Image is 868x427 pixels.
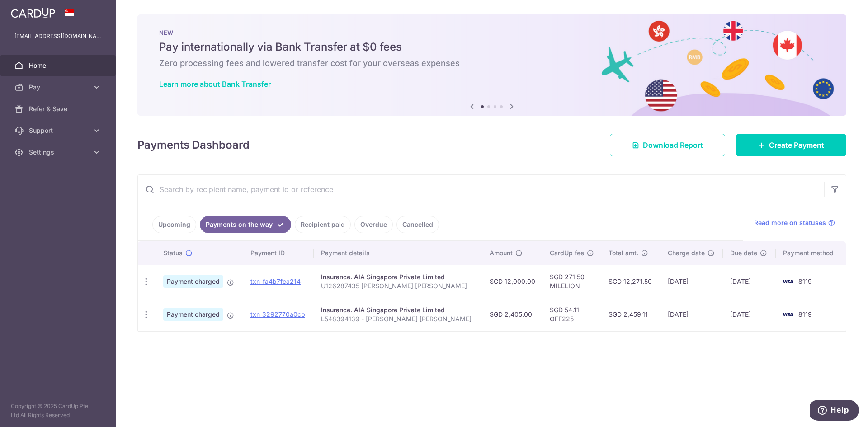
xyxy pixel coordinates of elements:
[660,265,723,298] td: [DATE]
[482,298,542,331] td: SGD 2,405.00
[14,32,101,41] p: [EMAIL_ADDRESS][DOMAIN_NAME]
[810,400,859,422] iframe: Opens a widget where you can find more information
[778,309,797,320] img: Bank Card
[159,40,825,54] h5: Pay internationally via Bank Transfer at $0 fees
[137,14,846,116] img: Bank transfer banner
[730,249,757,258] span: Due date
[200,216,291,233] a: Payments on the way
[29,104,89,113] span: Refer & Save
[137,137,250,153] h4: Payments Dashboard
[550,249,584,258] span: CardUp fee
[163,275,223,288] span: Payment charged
[769,140,824,150] span: Create Payment
[542,265,601,298] td: SGD 271.50 MILELION
[321,282,475,291] p: U126287435 [PERSON_NAME] [PERSON_NAME]
[354,216,393,233] a: Overdue
[798,277,812,285] span: 8119
[250,277,301,285] a: txn_fa4b7fca214
[29,126,89,135] span: Support
[138,175,824,204] input: Search by recipient name, payment id or reference
[243,241,314,265] th: Payment ID
[754,218,835,227] a: Read more on statuses
[610,134,725,156] a: Download Report
[250,310,305,318] a: txn_3292770a0cb
[609,249,638,258] span: Total amt.
[29,83,89,92] span: Pay
[321,314,475,324] p: L548394139 - [PERSON_NAME] [PERSON_NAME]
[754,218,826,227] span: Read more on statuses
[482,265,542,298] td: SGD 12,000.00
[778,276,797,287] img: Bank Card
[736,134,846,156] a: Create Payment
[314,241,482,265] th: Payment details
[163,308,223,321] span: Payment charged
[723,298,775,331] td: [DATE]
[321,305,475,314] div: Insurance. AIA Singapore Private Limited
[29,148,89,157] span: Settings
[295,216,351,233] a: Recipient paid
[159,80,271,89] a: Learn more about Bank Transfer
[396,216,439,233] a: Cancelled
[163,249,183,258] span: Status
[29,61,89,70] span: Home
[776,241,846,265] th: Payment method
[668,249,705,258] span: Charge date
[321,272,475,282] div: Insurance. AIA Singapore Private Limited
[152,216,196,233] a: Upcoming
[159,58,825,69] h6: Zero processing fees and lowered transfer cost for your overseas expenses
[660,298,723,331] td: [DATE]
[643,140,703,150] span: Download Report
[490,249,513,258] span: Amount
[159,29,825,36] p: NEW
[798,310,812,318] span: 8119
[11,7,55,18] img: CardUp
[601,298,660,331] td: SGD 2,459.11
[723,265,775,298] td: [DATE]
[542,298,601,331] td: SGD 54.11 OFF225
[601,265,660,298] td: SGD 12,271.50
